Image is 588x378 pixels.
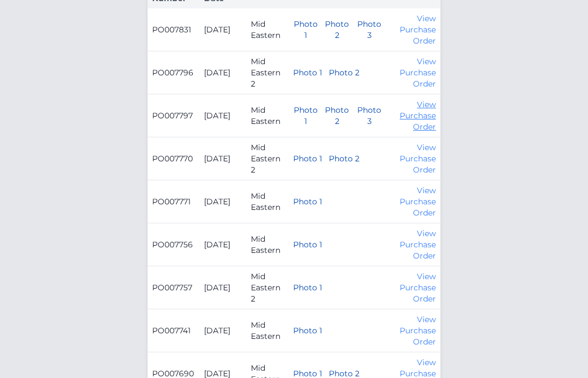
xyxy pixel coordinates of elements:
button: Photo 1 [293,18,317,41]
button: Photo 3 [357,18,382,41]
button: Photo 2 [329,67,359,78]
a: View Purchase Order [400,314,436,347]
button: Photo 1 [293,67,322,78]
td: [DATE] [200,137,246,180]
a: View Purchase Order [400,142,436,175]
a: PO007741 [152,326,191,336]
a: PO007796 [152,68,193,78]
a: PO007797 [152,111,193,121]
button: Photo 3 [357,104,382,127]
button: Photo 1 [293,239,322,250]
td: [DATE] [200,94,246,137]
td: [DATE] [200,8,246,51]
a: PO007770 [152,154,193,164]
td: [DATE] [200,309,246,352]
button: Photo 1 [293,153,322,164]
td: Mid Eastern [246,180,289,223]
a: View Purchase Order [400,13,436,46]
a: PO007757 [152,283,192,293]
td: [DATE] [200,266,246,309]
td: [DATE] [200,180,246,223]
a: PO007831 [152,25,191,35]
td: Mid Eastern [246,309,289,352]
a: PO007756 [152,240,193,250]
td: Mid Eastern 2 [246,137,289,180]
a: View Purchase Order [400,99,436,132]
td: [DATE] [200,223,246,266]
button: Photo 1 [293,196,322,207]
td: Mid Eastern 2 [246,266,289,309]
button: Photo 1 [293,104,317,127]
a: View Purchase Order [400,56,436,89]
button: Photo 1 [293,282,322,293]
td: Mid Eastern [246,94,289,137]
td: Mid Eastern [246,223,289,266]
td: Mid Eastern [246,8,289,51]
a: View Purchase Order [400,228,436,261]
a: View Purchase Order [400,185,436,218]
button: Photo 2 [324,18,350,41]
a: View Purchase Order [400,271,436,304]
button: Photo 2 [329,153,359,164]
td: Mid Eastern 2 [246,51,289,94]
td: [DATE] [200,51,246,94]
a: PO007771 [152,197,191,207]
button: Photo 1 [293,325,322,336]
button: Photo 2 [324,104,350,127]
